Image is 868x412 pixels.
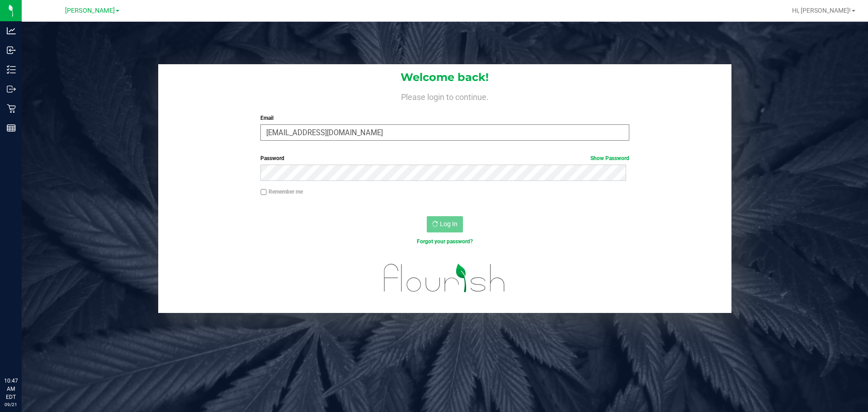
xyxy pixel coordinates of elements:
[158,71,731,83] h1: Welcome back!
[4,377,18,401] p: 10:47 AM EDT
[7,65,16,74] inline-svg: Inventory
[7,46,16,55] inline-svg: Inbound
[4,401,18,408] p: 09/21
[260,188,303,196] label: Remember me
[260,114,629,122] label: Email
[590,155,629,161] a: Show Password
[7,123,16,133] inline-svg: Reports
[417,238,473,245] a: Forgot your password?
[260,189,267,195] input: Remember me
[7,104,16,113] inline-svg: Retail
[373,255,516,301] img: flourish_logo.svg
[158,90,731,101] h4: Please login to continue.
[427,216,463,232] button: Log In
[440,220,458,227] span: Log In
[65,7,115,14] span: [PERSON_NAME]
[792,7,851,14] span: Hi, [PERSON_NAME]!
[260,155,284,161] span: Password
[7,26,16,35] inline-svg: Analytics
[7,85,16,94] inline-svg: Outbound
